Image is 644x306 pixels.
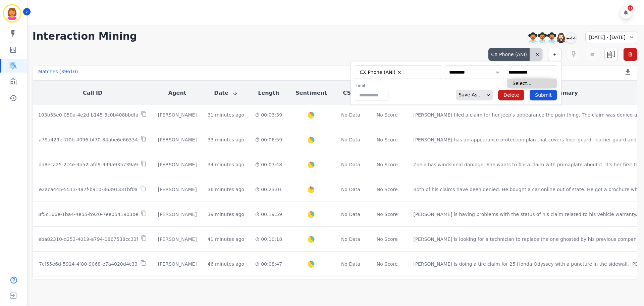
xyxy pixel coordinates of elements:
[565,32,577,44] div: +44
[258,89,279,97] button: Length
[377,112,398,118] div: No Score
[508,69,555,76] ul: selected options
[39,186,138,193] p: e2aca445-5513-487f-b910-36391331bf0a
[33,30,137,42] h1: Interaction Mining
[158,136,197,143] div: [PERSON_NAME]
[158,186,197,193] div: [PERSON_NAME]
[255,161,282,168] div: 00:07:48
[255,186,282,193] div: 00:23:01
[507,79,557,88] li: Select...
[214,89,238,97] button: Date
[585,32,637,43] div: [DATE] - [DATE]
[340,112,361,118] div: No Data
[255,261,282,267] div: 00:08:47
[208,136,244,143] div: 33 minutes ago
[158,211,197,218] div: [PERSON_NAME]
[158,112,197,118] div: [PERSON_NAME]
[208,261,244,267] div: 46 minutes ago
[208,161,244,168] div: 34 minutes ago
[38,68,78,78] div: Matches ( 39610 )
[38,211,138,218] p: 8f5c166e-1ba4-4e55-b920-7ee0541903be
[255,236,282,243] div: 00:10:18
[340,161,361,168] div: No Data
[340,186,361,193] div: No Data
[255,211,282,218] div: 00:19:59
[38,112,139,118] p: 103b55e0-050a-4e2d-b145-3c0b408bbdfa
[456,90,482,100] div: Save As...
[377,211,398,218] div: No Score
[39,161,138,168] p: da8eca25-2c4e-4a52-afd9-999a935739a9
[208,112,244,118] div: 31 minutes ago
[158,236,197,243] div: [PERSON_NAME]
[208,186,244,193] div: 36 minutes ago
[356,83,388,88] label: Limit
[377,161,398,168] div: No Score
[498,90,524,100] button: Delete
[255,136,282,143] div: 00:06:59
[168,89,186,97] button: Agent
[39,136,138,143] p: a79a429e-7f0b-4096-bf70-84abe6e66334
[208,211,244,218] div: 39 minutes ago
[340,236,361,243] div: No Data
[83,89,102,97] button: Call ID
[377,136,398,143] div: No Score
[255,112,282,118] div: 00:03:39
[357,68,438,76] ul: selected options
[358,69,404,76] li: CX Phone (ANI)
[158,161,197,168] div: [PERSON_NAME]
[158,261,197,267] div: [PERSON_NAME]
[296,89,327,97] button: Sentiment
[340,136,361,143] div: No Data
[377,261,398,267] div: No Score
[536,89,578,97] button: Call Summary
[397,70,402,75] button: Remove CX Phone (ANI)
[4,5,20,21] img: Bordered avatar
[343,89,359,97] button: CSAT
[39,261,138,267] p: 7cf55e6d-5914-4f80-9068-e7a4020d4c33
[377,186,398,193] div: No Score
[530,90,557,100] button: Submit
[377,236,398,243] div: No Score
[488,48,530,61] div: CX Phone (ANI)
[38,236,138,243] p: eba82310-d253-4019-a794-0867538cc33f
[340,261,361,267] div: No Data
[208,236,244,243] div: 41 minutes ago
[340,211,361,218] div: No Data
[628,5,633,11] div: 11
